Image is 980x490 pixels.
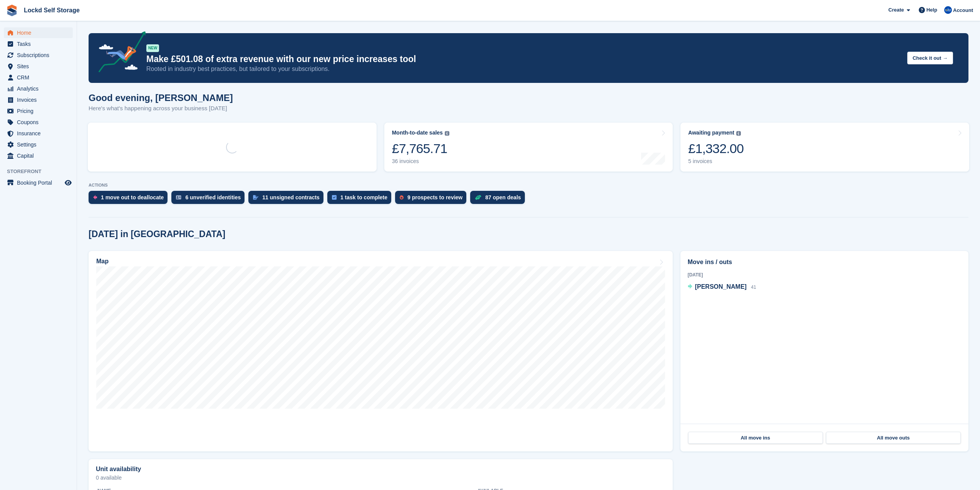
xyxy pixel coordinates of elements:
[926,6,937,14] span: Help
[6,5,18,16] img: stora-icon-8386f47178a22dfd0bd8f6a31ec36ba5ce8667c1dd55bd0f319d3a0aa187defe.svg
[826,432,961,444] a: All move outs
[4,177,73,188] a: menu
[485,194,521,200] div: 87 open deals
[688,258,961,267] h2: Move ins / outs
[146,44,159,52] div: NEW
[736,131,741,136] img: icon-info-grey-7440780725fd019a000dd9b08b2336e03edf1995a4989e88bcd33f0948082b44.svg
[4,128,73,139] a: menu
[688,158,744,165] div: 5 invoices
[888,6,904,14] span: Create
[17,117,63,128] span: Coupons
[96,475,665,480] p: 0 available
[4,150,73,161] a: menu
[7,168,77,175] span: Storefront
[688,130,734,136] div: Awaiting payment
[953,7,973,14] span: Account
[688,432,823,444] a: All move ins
[17,106,63,116] span: Pricing
[17,83,63,94] span: Analytics
[688,271,961,278] div: [DATE]
[89,183,968,188] p: ACTIONS
[96,258,109,265] h2: Map
[146,65,901,73] p: Rooted in industry best practices, but tailored to your subscriptions.
[680,123,969,172] a: Awaiting payment £1,332.00 5 invoices
[688,141,744,157] div: £1,332.00
[64,178,73,187] a: Preview store
[340,194,387,200] div: 1 task to complete
[101,194,164,200] div: 1 move out to deallocate
[176,195,181,200] img: verify_identity-adf6edd0f0f0b5bbfe63781bf79b02c33cf7c696d77639b501bdc392416b5a36.svg
[89,191,171,208] a: 1 move out to deallocate
[89,251,673,451] a: Map
[384,123,673,172] a: Month-to-date sales £7,765.71 36 invoices
[17,50,63,61] span: Subscriptions
[17,72,63,83] span: CRM
[695,283,747,290] span: [PERSON_NAME]
[688,282,756,292] a: [PERSON_NAME] 41
[445,131,449,136] img: icon-info-grey-7440780725fd019a000dd9b08b2336e03edf1995a4989e88bcd33f0948082b44.svg
[89,229,225,239] h2: [DATE] in [GEOGRAPHIC_DATA]
[17,177,63,188] span: Booking Portal
[96,466,141,473] h2: Unit availability
[17,61,63,72] span: Sites
[400,195,404,200] img: prospect-51fa495bee0391a8d652442698ab0144808aea92771e9ea1ae160a38d050c398.svg
[93,195,97,200] img: move_outs_to_deallocate_icon-f764333ba52eb49d3ac5e1228854f67142a1ed5810a6f6cc68b1a99e826820c5.svg
[392,130,443,136] div: Month-to-date sales
[253,195,258,200] img: contract_signature_icon-13c848040528278c33f63329250d36e43548de30e8caae1d1a13099fd9432cc5.svg
[392,141,449,157] div: £7,765.71
[944,6,952,14] img: Jonny Bleach
[4,50,73,61] a: menu
[17,128,63,139] span: Insurance
[21,4,83,17] a: Lockd Self Storage
[89,104,233,113] p: Here's what's happening across your business [DATE]
[4,72,73,83] a: menu
[475,195,481,200] img: deal-1b604bf984904fb50ccaf53a9ad4b4a5d6e5aea283cecdc64d6e3604feb123c2.svg
[407,194,462,200] div: 9 prospects to review
[17,150,63,161] span: Capital
[395,191,470,208] a: 9 prospects to review
[4,94,73,105] a: menu
[185,194,241,200] div: 6 unverified identities
[470,191,529,208] a: 87 open deals
[4,117,73,128] a: menu
[89,93,233,103] h1: Good evening, [PERSON_NAME]
[4,83,73,94] a: menu
[751,285,756,290] span: 41
[17,27,63,38] span: Home
[4,27,73,38] a: menu
[907,52,953,64] button: Check it out →
[4,139,73,150] a: menu
[327,191,395,208] a: 1 task to complete
[171,191,248,208] a: 6 unverified identities
[146,54,901,65] p: Make £501.08 of extra revenue with our new price increases tool
[332,195,337,200] img: task-75834270c22a3079a89374b754ae025e5fb1db73e45f91037f5363f120a921f8.svg
[262,194,320,200] div: 11 unsigned contracts
[17,39,63,49] span: Tasks
[17,94,63,105] span: Invoices
[4,106,73,116] a: menu
[92,31,146,75] img: price-adjustments-announcement-icon-8257ccfd72463d97f412b2fc003d46551f7dbcb40ab6d574587a9cd5c0d94...
[392,158,449,165] div: 36 invoices
[248,191,327,208] a: 11 unsigned contracts
[4,61,73,72] a: menu
[4,39,73,49] a: menu
[17,139,63,150] span: Settings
